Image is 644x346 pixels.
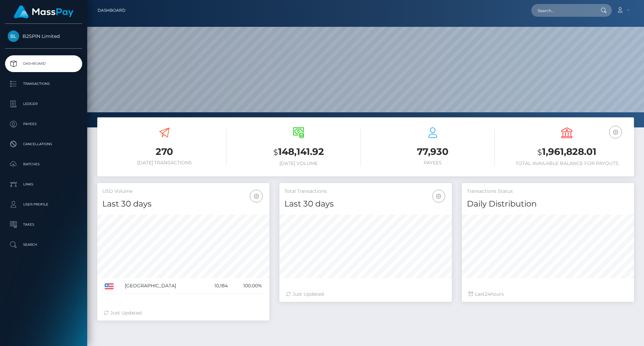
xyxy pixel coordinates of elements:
small: $ [537,148,542,157]
a: Payees [5,116,82,132]
p: Links [8,179,79,189]
img: US.png [105,283,114,289]
img: B2SPIN Limited [8,31,19,42]
img: MassPay Logo [14,5,73,18]
h6: Total Available Balance for Payouts [505,161,629,166]
p: Taxes [8,220,79,230]
a: Search [5,236,82,253]
div: Just Updated [286,291,445,298]
h5: Total Transactions [284,188,446,195]
a: Ledger [5,96,82,112]
h3: 1,961,828.01 [505,145,629,159]
p: Payees [8,119,79,129]
input: Search... [531,4,594,17]
h6: [DATE] Volume [236,161,361,166]
a: Dashboard [98,3,125,17]
h6: Payees [371,160,495,166]
h6: [DATE] Transactions [102,160,226,166]
td: 10,184 [204,278,230,294]
h3: 270 [102,145,226,158]
h4: Daily Distribution [467,198,629,210]
p: Transactions [8,79,79,89]
span: 24 [485,291,490,297]
a: Links [5,176,82,193]
p: Search [8,240,79,250]
span: B2SPIN Limited [5,33,82,39]
a: User Profile [5,196,82,213]
h5: USD Volume [102,188,264,195]
small: $ [273,148,278,157]
p: User Profile [8,199,79,210]
td: [GEOGRAPHIC_DATA] [122,278,204,294]
td: 100.00% [230,278,264,294]
h3: 77,930 [371,145,495,158]
a: Transactions [5,75,82,92]
p: Cancellations [8,139,79,149]
h4: Last 30 days [102,198,264,210]
a: Taxes [5,216,82,233]
a: Dashboard [5,55,82,72]
p: Ledger [8,99,79,109]
div: Just Updated [104,309,263,316]
h4: Last 30 days [284,198,446,210]
a: Batches [5,156,82,173]
p: Dashboard [8,59,79,69]
div: Last hours [469,291,627,298]
h5: Transactions Status [467,188,629,195]
h3: 148,141.92 [236,145,361,159]
p: Batches [8,159,79,169]
a: Cancellations [5,136,82,153]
